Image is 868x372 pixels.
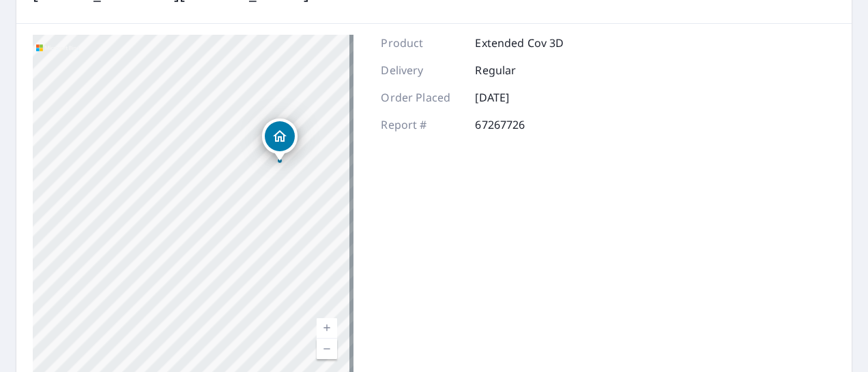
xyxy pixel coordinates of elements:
[262,119,298,161] div: Dropped pin, building 1, Residential property, 6068 King Richard Dr Murray, KY 42071
[381,35,463,51] p: Product
[475,89,557,106] p: [DATE]
[317,318,337,339] a: Current Level 19, Zoom In
[381,62,463,78] p: Delivery
[381,117,463,133] p: Report #
[475,117,557,133] p: 67267726
[381,89,463,106] p: Order Placed
[475,35,564,51] p: Extended Cov 3D
[475,62,557,78] p: Regular
[317,339,337,359] a: Current Level 19, Zoom Out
